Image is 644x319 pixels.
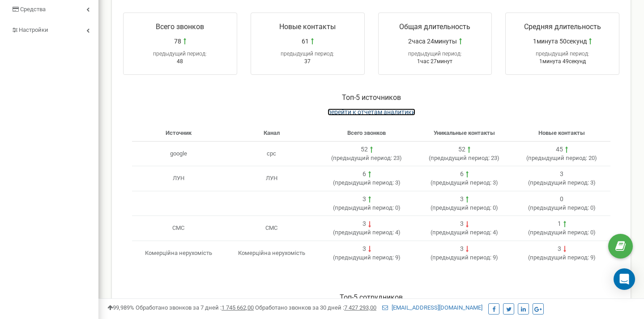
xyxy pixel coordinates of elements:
[333,254,401,261] span: ( 9 )
[302,37,309,46] span: 61
[528,155,587,161] span: предыдущий период:
[528,179,596,186] span: ( 3 )
[538,129,585,136] span: Новые контакты
[264,129,280,136] span: Канал
[528,204,596,211] span: ( 0 )
[399,22,470,31] span: Общая длительность
[432,204,491,211] span: предыдущий период:
[335,179,394,186] span: предыдущий период:
[340,293,403,302] span: Toп-5 сотрудников
[530,179,589,186] span: предыдущий период:
[363,195,366,204] div: 3
[335,229,394,236] span: предыдущий период:
[526,155,597,161] span: ( 20 )
[361,145,368,154] div: 52
[528,254,596,261] span: ( 9 )
[530,254,589,261] span: предыдущий период:
[558,245,561,254] div: 3
[560,195,563,204] div: 0
[431,229,498,236] span: ( 4 )
[363,170,366,179] div: 6
[342,93,401,102] span: Toп-5 источников
[225,216,318,241] td: CMC
[458,145,465,154] div: 52
[132,241,225,265] td: Комерційна нерухомість
[335,254,394,261] span: предыдущий период:
[225,141,318,166] td: cpc
[558,220,561,228] div: 1
[328,108,415,116] a: перейти к отчетам аналитики
[556,145,563,154] div: 45
[156,22,204,31] span: Всего звонков
[431,155,490,161] span: предыдущий период:
[331,155,402,161] span: ( 23 )
[431,179,498,186] span: ( 3 )
[539,58,586,65] span: 1минута 49секунд
[560,170,563,179] div: 3
[225,241,318,265] td: Комерційна нерухомість
[333,229,401,236] span: ( 4 )
[408,51,462,57] span: предыдущий период:
[530,229,589,236] span: предыдущий период:
[460,195,464,204] div: 3
[432,179,491,186] span: предыдущий период:
[460,170,464,179] div: 6
[255,304,376,311] span: Обработано звонков за 30 дней :
[132,166,225,191] td: ЛУН
[166,129,192,136] span: Источник
[614,268,635,290] div: Open Intercom Messenger
[304,58,311,65] span: 37
[431,204,498,211] span: ( 0 )
[363,220,366,228] div: 3
[363,245,366,254] div: 3
[417,58,452,65] span: 1час 27минут
[19,26,48,33] span: Настройки
[524,22,601,31] span: Средняя длительность
[222,304,254,311] u: 1 745 662,00
[460,220,464,228] div: 3
[279,22,336,31] span: Новые контакты
[528,229,596,236] span: ( 0 )
[333,179,401,186] span: ( 3 )
[429,155,499,161] span: ( 23 )
[431,254,498,261] span: ( 9 )
[174,37,181,46] span: 78
[335,204,394,211] span: предыдущий период:
[460,245,464,254] div: 3
[136,304,254,311] span: Обработано звонков за 7 дней :
[20,6,46,13] span: Средства
[153,51,207,57] span: предыдущий период:
[333,204,401,211] span: ( 0 )
[344,304,376,311] u: 7 427 293,00
[225,166,318,191] td: ЛУН
[132,216,225,241] td: CMC
[432,229,491,236] span: предыдущий период:
[132,141,225,166] td: google
[347,129,386,136] span: Всего звонков
[382,304,482,311] a: [EMAIL_ADDRESS][DOMAIN_NAME]
[536,51,589,57] span: предыдущий период:
[530,204,589,211] span: предыдущий период:
[177,58,183,65] span: 48
[432,254,491,261] span: предыдущий период:
[434,129,495,136] span: Уникальные контакты
[533,37,587,46] span: 1минута 50секунд
[408,37,457,46] span: 2часа 24минуты
[333,155,392,161] span: предыдущий период:
[107,304,134,311] span: 99,989%
[281,51,334,57] span: предыдущий период:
